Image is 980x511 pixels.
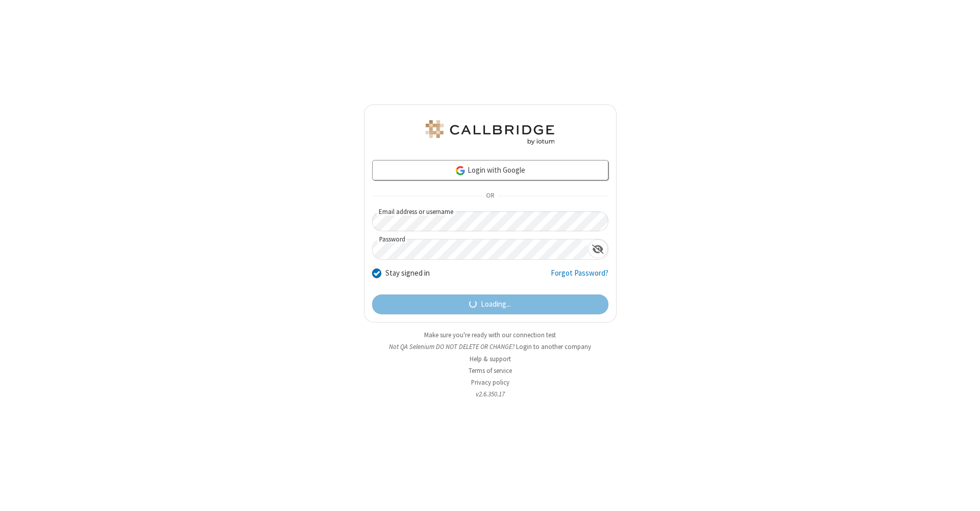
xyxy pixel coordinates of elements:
label: Stay signed in [385,267,430,279]
img: google-icon.png [455,165,466,176]
input: Password [373,239,588,259]
img: QA Selenium DO NOT DELETE OR CHANGE [424,120,556,145]
a: Privacy policy [471,378,509,387]
div: Show password [588,239,608,258]
li: Not QA Selenium DO NOT DELETE OR CHANGE? [364,342,617,352]
input: Email address or username [372,211,608,231]
li: v2.6.350.17 [364,389,617,399]
span: Loading... [481,299,511,310]
button: Login to another company [516,342,591,352]
button: Loading... [372,294,608,315]
a: Make sure you're ready with our connection test [424,331,556,339]
a: Forgot Password? [551,267,608,287]
a: Login with Google [372,160,608,180]
a: Terms of service [469,366,512,375]
a: Help & support [470,355,511,363]
span: OR [482,189,498,203]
